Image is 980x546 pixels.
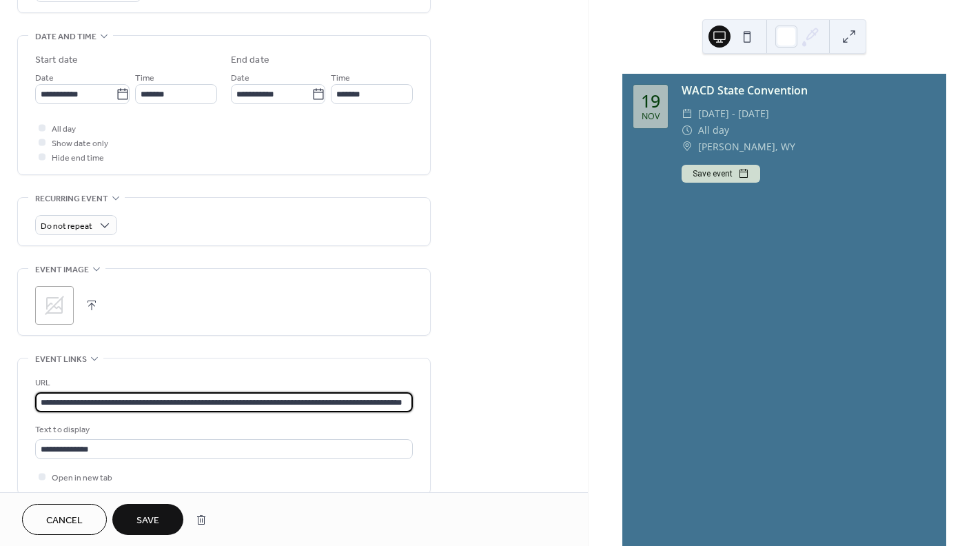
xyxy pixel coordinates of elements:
[35,423,410,437] div: Text to display
[35,53,78,68] div: Start date
[331,71,350,85] span: Time
[35,286,74,325] div: ;
[682,139,693,155] div: ​
[35,192,108,206] span: Recurring event
[698,122,729,139] span: All day
[35,30,96,44] span: Date and time
[682,165,760,183] button: Save event
[35,352,87,367] span: Event links
[35,263,89,277] span: Event image
[112,504,183,535] button: Save
[35,71,54,85] span: Date
[136,514,159,528] span: Save
[52,136,108,151] span: Show date only
[46,514,83,528] span: Cancel
[682,82,935,99] div: WACD State Convention
[698,139,795,155] span: [PERSON_NAME], WY
[52,151,104,165] span: Hide end time
[35,376,410,390] div: URL
[41,219,92,234] span: Do not repeat
[52,471,112,485] span: Open in new tab
[642,112,660,121] div: Nov
[22,504,107,535] button: Cancel
[641,92,660,110] div: 19
[682,122,693,139] div: ​
[698,105,769,122] span: [DATE] - [DATE]
[135,71,154,85] span: Time
[52,122,76,136] span: All day
[231,71,249,85] span: Date
[682,105,693,122] div: ​
[231,53,269,68] div: End date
